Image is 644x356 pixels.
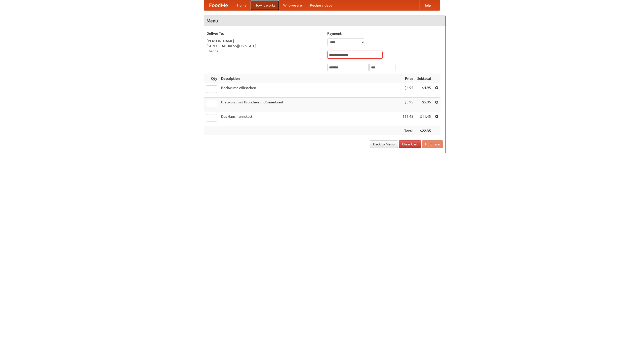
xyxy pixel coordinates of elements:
[400,98,415,112] td: $5.95
[204,0,233,10] a: FoodMe
[400,74,415,83] th: Price
[400,83,415,98] td: $4.95
[233,0,251,10] a: Home
[207,38,322,44] div: [PERSON_NAME]
[219,98,400,112] td: Bratwurst mit Brötchen und Sauerkraut
[204,16,446,26] h4: Menu
[370,140,398,148] a: Back to Menu
[415,74,433,83] th: Subtotal
[204,74,219,83] th: Qty
[207,44,322,49] div: [STREET_ADDRESS][US_STATE]
[207,31,322,36] h5: Deliver To:
[306,0,336,10] a: Recipe videos
[419,0,435,10] a: Help
[207,49,219,53] a: Change
[422,140,443,148] button: Purchase
[415,98,433,112] td: $5.95
[399,140,421,148] a: Clear Cart
[279,0,306,10] a: Who we are
[219,83,400,98] td: Bockwurst Würstchen
[327,31,443,36] h5: Payment:
[400,112,415,126] td: $11.45
[219,74,400,83] th: Description
[415,83,433,98] td: $4.95
[415,126,433,136] th: $22.35
[219,112,400,126] td: Das Hausmannskost
[415,112,433,126] td: $11.45
[251,0,279,10] a: How it works
[400,126,415,136] th: Total:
